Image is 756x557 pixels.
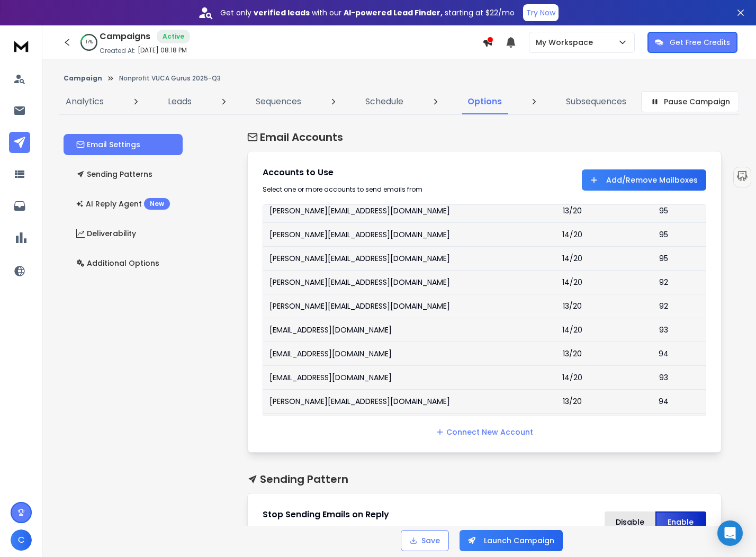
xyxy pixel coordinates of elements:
td: 14/20 [523,318,622,342]
div: New [144,198,170,210]
a: Subsequences [560,89,633,114]
img: logo [11,36,32,56]
p: Subsequences [566,95,626,108]
button: Pause Campaign [641,91,739,112]
p: My Workspace [536,37,597,48]
td: 92 [622,294,706,318]
button: Disable [605,511,655,533]
strong: verified leads [254,7,310,18]
td: 13/20 [523,389,622,413]
p: [EMAIL_ADDRESS][DOMAIN_NAME] [269,372,392,383]
td: 95 [622,222,706,246]
p: Try Now [526,7,555,18]
p: Sending Patterns [76,169,152,179]
p: AI Reply Agent [76,198,170,210]
p: [PERSON_NAME][EMAIL_ADDRESS][DOMAIN_NAME] [269,229,450,240]
a: Options [461,89,508,114]
p: Get Free Credits [670,37,730,48]
div: Active [157,30,190,43]
td: 13/20 [523,199,622,222]
td: 13/20 [523,294,622,318]
h1: Email Accounts [247,130,722,145]
p: [PERSON_NAME][EMAIL_ADDRESS][DOMAIN_NAME] [269,301,450,311]
p: Deliverability [76,228,136,239]
p: [PERSON_NAME][EMAIL_ADDRESS][DOMAIN_NAME] [269,396,450,407]
h1: Campaigns [100,30,150,43]
button: Try Now [523,4,559,21]
div: Select one or more accounts to send emails from [263,185,474,194]
p: Additional Options [76,258,159,268]
div: Open Intercom Messenger [717,520,743,546]
button: C [11,529,32,551]
button: Additional Options [64,253,183,274]
td: 95 [622,199,706,222]
p: Sequences [256,95,301,108]
a: Sequences [249,89,308,114]
td: 14/20 [523,270,622,294]
button: Add/Remove Mailboxes [582,169,706,191]
a: Analytics [59,89,110,114]
td: 13/20 [523,413,622,437]
p: [PERSON_NAME][EMAIL_ADDRESS][DOMAIN_NAME] [269,253,450,264]
p: Created At: [100,47,136,55]
h1: Stop Sending Emails on Reply [263,508,474,521]
p: [PERSON_NAME][EMAIL_ADDRESS][DOMAIN_NAME] [269,277,450,288]
td: 93 [622,318,706,342]
a: Schedule [359,89,410,114]
a: Leads [161,89,198,114]
button: Campaign [64,74,102,83]
p: [EMAIL_ADDRESS][DOMAIN_NAME] [269,325,392,335]
button: Enable [655,511,706,533]
button: Get Free Credits [647,32,737,53]
p: Leads [168,95,192,108]
td: 14/20 [523,246,622,270]
td: 93 [622,365,706,389]
td: 13/20 [523,342,622,365]
a: Connect New Account [436,427,533,437]
td: 14/20 [523,365,622,389]
button: AI Reply AgentNew [64,193,183,214]
p: [DATE] 08:18 PM [138,46,187,55]
p: Email Settings [76,139,140,150]
p: Nonprofit VUCA Gurus 2025-Q3 [119,74,221,83]
button: Save [401,530,449,551]
p: [PERSON_NAME][EMAIL_ADDRESS][DOMAIN_NAME] [269,205,450,216]
p: 17 % [86,39,93,46]
strong: AI-powered Lead Finder, [344,7,443,18]
td: 94 [622,389,706,413]
td: 95 [622,413,706,437]
p: Options [467,95,502,108]
p: [EMAIL_ADDRESS][DOMAIN_NAME] [269,348,392,359]
td: 95 [622,246,706,270]
button: Sending Patterns [64,164,183,185]
h1: Sending Pattern [247,472,722,487]
h1: Accounts to Use [263,166,474,179]
button: Deliverability [64,223,183,244]
p: Get only with our starting at $22/mo [220,7,515,18]
button: Email Settings [64,134,183,155]
p: Analytics [66,95,104,108]
td: 92 [622,270,706,294]
td: 94 [622,342,706,365]
td: 14/20 [523,222,622,246]
button: Launch Campaign [460,530,563,551]
p: Schedule [365,95,403,108]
